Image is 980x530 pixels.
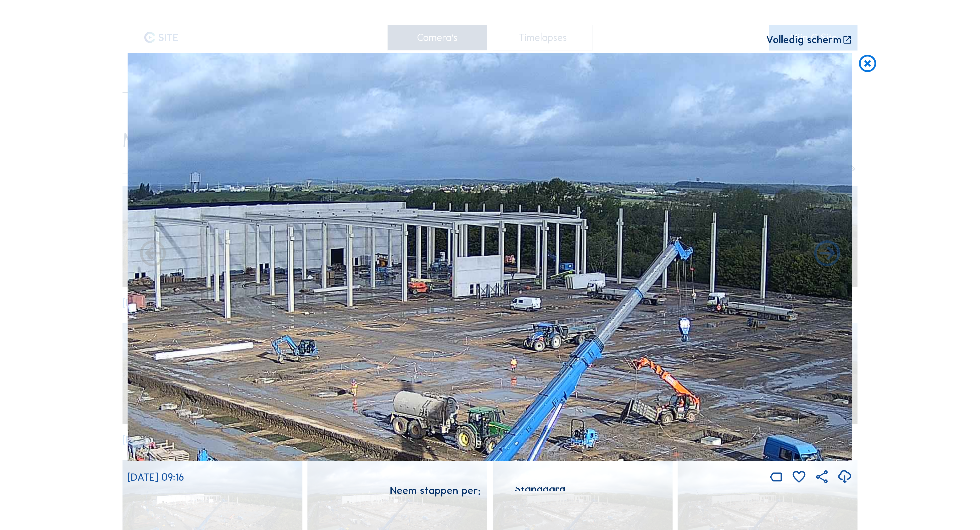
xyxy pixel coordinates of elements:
[128,53,852,461] img: Image
[137,239,168,270] i: Forward
[766,34,841,45] div: Volledig scherm
[490,487,590,502] div: Standaard
[515,487,565,491] div: Standaard
[812,239,843,270] i: Back
[128,471,184,483] span: [DATE] 09:16
[390,485,480,496] div: Neem stappen per:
